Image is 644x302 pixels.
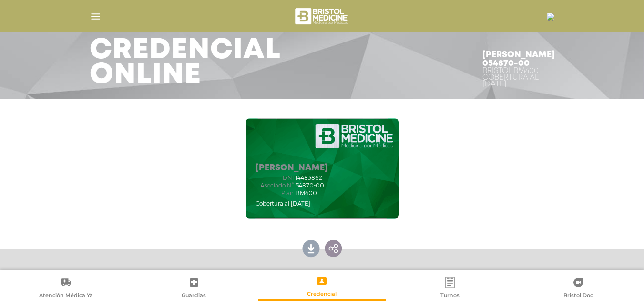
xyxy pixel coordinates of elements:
h3: Credencial Online [90,38,281,88]
a: Credencial [258,275,386,299]
span: dni [256,175,294,181]
h4: [PERSON_NAME] 054870-00 [482,51,555,68]
img: bristol-medicine-blanco.png [294,5,350,28]
span: Cobertura al [DATE] [256,200,310,207]
span: BM400 [296,190,317,197]
span: Guardias [182,292,206,301]
a: Guardias [130,276,258,301]
span: Credencial [307,291,337,299]
h5: [PERSON_NAME] [256,163,328,174]
a: Turnos [386,276,514,301]
span: Plan [256,190,294,197]
a: Bristol Doc [514,276,642,301]
img: 26452 [547,13,554,21]
span: 14483862 [296,175,322,181]
a: Atención Médica Ya [2,276,130,301]
span: Bristol Doc [563,292,593,301]
span: 54870-00 [296,182,324,189]
div: Bristol BM400 Cobertura al [DATE] [482,68,555,88]
span: Asociado N° [256,182,294,189]
span: Atención Médica Ya [39,292,93,301]
img: Cober_menu-lines-white.svg [90,10,102,22]
span: Turnos [440,292,460,301]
